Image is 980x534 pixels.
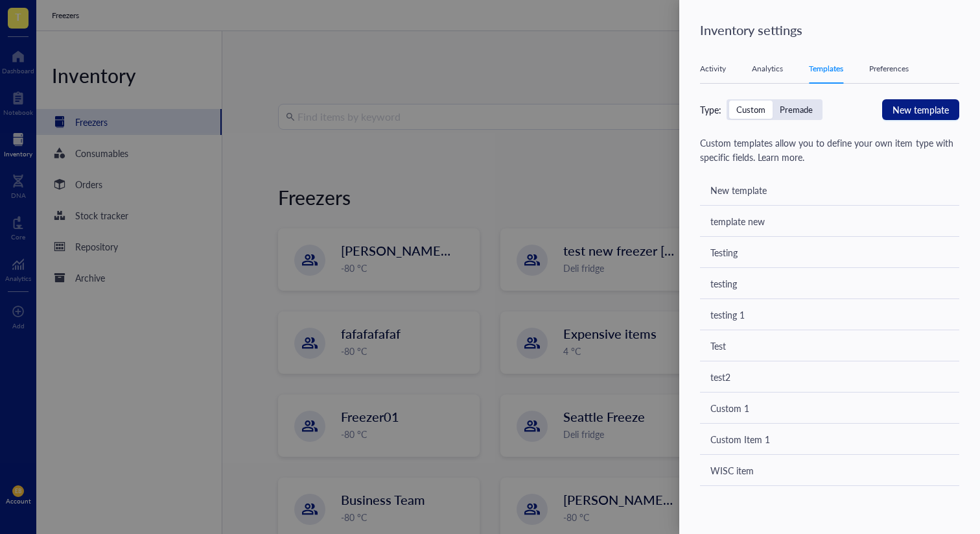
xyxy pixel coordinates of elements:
div: testing [710,276,737,291]
div: Analytics [752,62,783,75]
div: WISC item [710,463,754,478]
div: Test [710,339,726,353]
div: Testing [710,245,738,260]
div: Custom [729,101,773,119]
div: Premade [780,104,813,115]
div: Custom 1 [710,401,749,415]
div: Custom Item 1 [710,432,770,446]
div: Custom [736,104,765,115]
div: segmented control [727,99,822,120]
div: test2 [710,370,730,384]
span: New template [892,103,949,117]
a: Learn more. [758,151,804,164]
div: testing 1 [710,308,745,322]
div: Custom templates allow you to define your own item type with specific fields. [700,136,959,164]
div: template new [710,214,765,228]
button: New template [882,99,959,120]
div: Type: [700,103,721,117]
div: Templates [809,62,843,75]
div: Premade [773,101,820,119]
div: Inventory settings [700,21,964,39]
div: Activity [700,62,726,75]
div: New template [710,183,767,197]
div: Preferences [869,62,909,75]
